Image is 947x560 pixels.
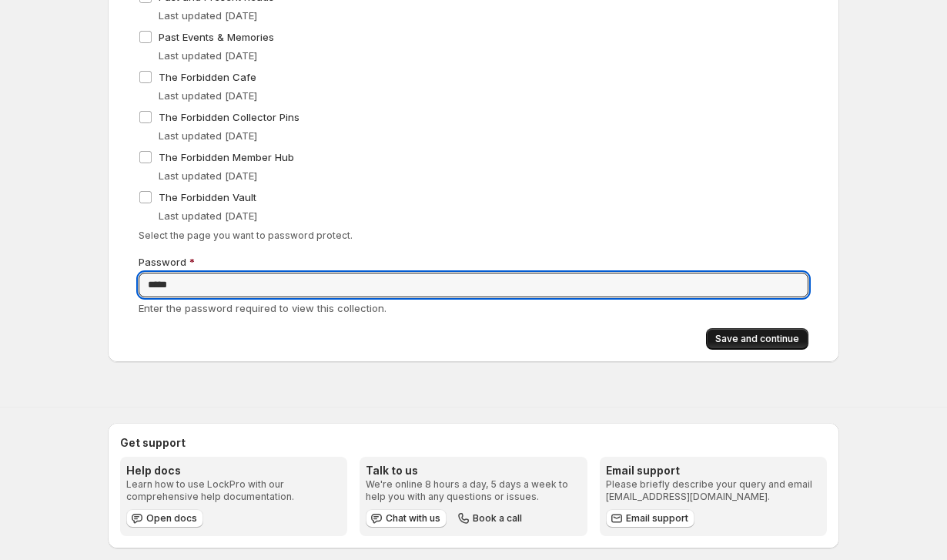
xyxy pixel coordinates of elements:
span: Open docs [146,512,197,525]
h3: Help docs [126,463,341,478]
span: Email support [626,512,688,525]
span: Password [139,256,186,268]
p: Select the page you want to password protect. [139,230,808,242]
span: Last updated [DATE] [159,89,257,102]
p: We're online 8 hours a day, 5 days a week to help you with any questions or issues. [366,478,581,503]
span: The Forbidden Vault [159,191,256,203]
span: The Forbidden Member Hub [159,151,294,163]
a: Open docs [126,509,203,528]
span: Last updated [DATE] [159,210,257,222]
span: Enter the password required to view this collection. [139,302,386,314]
span: Last updated [DATE] [159,129,257,142]
span: Last updated [DATE] [159,49,257,62]
span: The Forbidden Cafe [159,71,256,83]
button: Save and continue [706,328,808,350]
p: Learn how to use LockPro with our comprehensive help documentation. [126,478,341,503]
span: Save and continue [715,333,799,345]
h2: Get support [120,435,827,451]
h3: Talk to us [366,463,581,478]
span: Chat with us [386,512,440,525]
button: Book a call [453,509,528,528]
span: The Forbidden Collector Pins [159,111,299,123]
h3: Email support [606,463,821,478]
p: Please briefly describe your query and email [EMAIL_ADDRESS][DOMAIN_NAME]. [606,478,821,503]
span: Past Events & Memories [159,31,274,43]
span: Last updated [DATE] [159,9,257,22]
span: Book a call [473,512,522,525]
button: Chat with us [366,509,447,528]
span: Last updated [DATE] [159,169,257,182]
a: Email support [606,509,694,528]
